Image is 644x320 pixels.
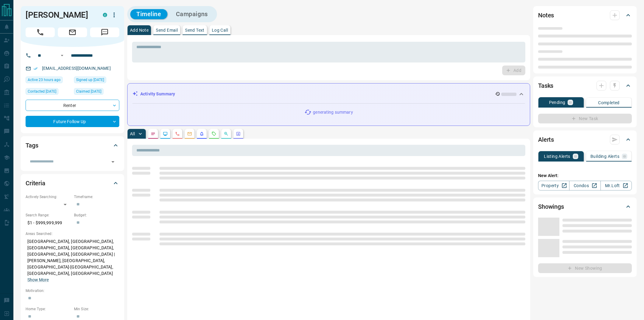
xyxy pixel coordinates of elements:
[549,100,565,105] p: Pending
[26,288,119,293] p: Motivation:
[74,76,119,85] div: Wed Jul 24 2024
[538,81,553,91] h2: Tasks
[74,194,119,200] p: Timeframe:
[187,131,192,136] svg: Emails
[28,88,56,94] span: Contacted [DATE]
[27,277,49,283] button: Show More
[26,140,38,150] h2: Tags
[26,138,119,153] div: Tags
[74,212,119,218] p: Budget:
[538,199,632,214] div: Showings
[26,306,71,312] p: Home Type:
[26,116,119,127] div: Future Follow Up
[569,181,600,190] a: Condos
[538,78,632,93] div: Tasks
[33,66,38,71] svg: Email Verified
[90,27,119,37] span: Message
[132,88,525,100] div: Activity Summary
[538,202,564,212] h2: Showings
[26,176,119,190] div: Criteria
[58,27,87,37] span: Email
[538,10,554,20] h2: Notes
[236,131,241,136] svg: Agent Actions
[26,231,119,236] p: Areas Searched:
[42,66,111,71] a: [EMAIL_ADDRESS][DOMAIN_NAME]
[26,212,71,218] p: Search Range:
[103,13,107,17] div: condos.ca
[26,194,71,200] p: Actively Searching:
[130,28,149,32] p: Add Note
[151,131,156,136] svg: Notes
[76,88,101,94] span: Claimed [DATE]
[26,27,55,37] span: Call
[74,88,119,97] div: Fri Jul 26 2024
[26,76,71,85] div: Tue Aug 12 2025
[26,10,94,20] h1: [PERSON_NAME]
[156,28,178,32] p: Send Email
[140,91,175,97] p: Activity Summary
[26,100,119,111] div: Renter
[74,306,119,312] p: Min Size:
[28,77,61,83] span: Active 23 hours ago
[163,131,168,136] svg: Lead Browsing Activity
[58,52,66,59] button: Open
[175,131,180,136] svg: Calls
[538,8,632,23] div: Notes
[224,131,229,136] svg: Opportunities
[590,154,619,158] p: Building Alerts
[26,178,45,188] h2: Criteria
[212,28,228,32] p: Log Call
[26,88,71,97] div: Wed Dec 18 2024
[130,9,167,19] button: Timeline
[538,135,554,144] h2: Alerts
[600,181,632,190] a: Mr.Loft
[538,172,632,179] p: New Alert:
[109,158,117,166] button: Open
[170,9,214,19] button: Campaigns
[199,131,204,136] svg: Listing Alerts
[26,218,71,228] p: $1 - $999,999,999
[598,101,620,105] p: Completed
[130,132,135,136] p: All
[212,131,216,136] svg: Requests
[26,236,119,285] p: [GEOGRAPHIC_DATA], [GEOGRAPHIC_DATA], [GEOGRAPHIC_DATA], [GEOGRAPHIC_DATA], [GEOGRAPHIC_DATA], [G...
[185,28,205,32] p: Send Text
[538,132,632,147] div: Alerts
[538,181,569,190] a: Property
[76,77,104,83] span: Signed up [DATE]
[544,154,570,158] p: Listing Alerts
[313,109,353,116] p: generating summary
